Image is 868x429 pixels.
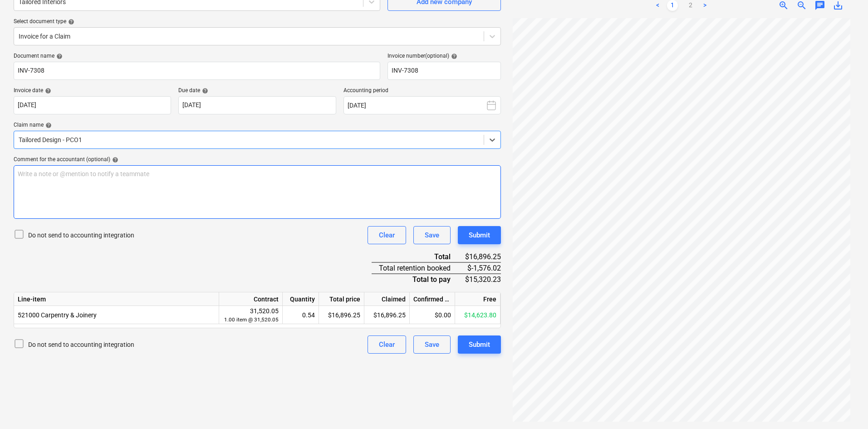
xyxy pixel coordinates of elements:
[18,311,97,319] span: 521000 Carpentry & Joinery
[465,274,501,285] div: $15,320.23
[458,335,501,354] button: Submit
[413,226,451,244] button: Save
[458,226,501,244] button: Submit
[223,307,279,324] div: 31,520.05
[224,316,279,323] small: 1.00 item @ 31,520.05
[319,292,364,306] div: Total price
[387,62,501,80] input: Invoice number
[66,19,74,25] span: help
[469,229,490,241] div: Submit
[14,156,501,163] div: Comment for the accountant (optional)
[219,292,283,306] div: Contract
[410,292,455,306] div: Confirmed costs
[469,339,490,350] div: Submit
[387,53,501,60] div: Invoice number (optional)
[283,292,319,306] div: Quantity
[372,274,465,285] div: Total to pay
[14,122,501,129] div: Claim name
[455,292,500,306] div: Free
[283,306,319,324] div: 0.54
[28,340,134,349] p: Do not send to accounting integration
[28,231,134,240] p: Do not send to accounting integration
[368,226,406,244] button: Clear
[455,306,500,324] div: $14,623.80
[54,53,63,59] span: help
[413,335,451,354] button: Save
[178,96,336,114] input: Due date not specified
[465,251,501,262] div: $16,896.25
[110,157,118,163] span: help
[368,335,406,354] button: Clear
[343,87,501,96] p: Accounting period
[379,229,395,241] div: Clear
[364,306,410,324] div: $16,896.25
[14,96,171,114] input: Invoice date not specified
[372,251,465,262] div: Total
[178,87,336,94] div: Due date
[379,339,395,350] div: Clear
[364,292,410,306] div: Claimed
[319,306,364,324] div: $16,896.25
[372,262,465,274] div: Total retention booked
[200,88,208,94] span: help
[14,62,380,80] input: Document name
[343,96,501,114] button: [DATE]
[14,53,380,60] div: Document name
[410,306,455,324] div: $0.00
[44,122,52,128] span: help
[43,88,51,94] span: help
[425,229,439,241] div: Save
[465,262,501,274] div: $-1,576.02
[14,87,171,94] div: Invoice date
[14,292,219,306] div: Line-item
[14,18,501,25] div: Select document type
[425,339,439,350] div: Save
[823,385,868,429] iframe: Chat Widget
[449,53,457,59] span: help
